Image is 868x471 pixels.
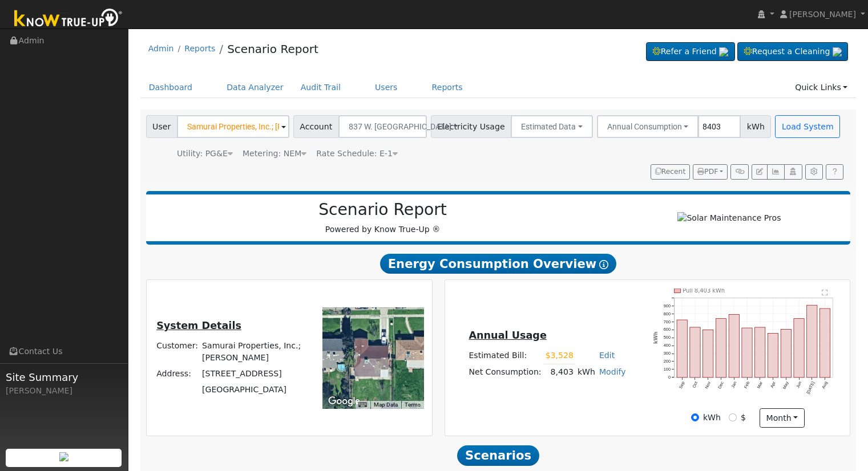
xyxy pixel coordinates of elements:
[366,77,406,98] a: Users
[292,77,349,98] a: Audit Trail
[664,351,671,356] text: 300
[597,115,699,138] button: Annual Consumption
[158,200,608,220] h2: Scenario Report
[760,408,805,428] button: month
[683,287,725,294] text: Pull 8,403 kWh
[9,6,128,32] img: Know True-Up
[805,164,823,180] button: Settings
[511,115,593,138] button: Estimated Data
[729,413,737,421] input: $
[431,115,511,138] span: Electricity Usage
[227,42,318,56] a: Scenario Report
[717,380,725,389] text: Dec
[697,168,718,176] span: PDF
[826,164,843,180] a: Help Link
[664,343,671,348] text: 400
[177,115,289,138] input: Select a User
[740,115,771,138] span: kWh
[338,115,427,138] button: 837 W. [GEOGRAPHIC_DATA]
[664,327,671,332] text: 600
[664,319,671,324] text: 700
[177,148,233,160] div: Utility: PG&E
[794,318,805,377] rect: onclick=""
[703,330,713,377] rect: onclick=""
[664,367,671,372] text: 100
[59,452,68,461] img: retrieve
[781,329,792,377] rect: onclick=""
[752,164,768,180] button: Edit User
[730,381,738,389] text: Jan
[704,380,712,389] text: Nov
[664,359,671,364] text: 200
[467,364,543,380] td: Net Consumption:
[668,375,671,380] text: 0
[775,115,840,138] button: Load System
[806,381,817,395] text: [DATE]
[599,367,626,376] a: Modify
[784,164,802,180] button: Login As
[664,335,671,340] text: 500
[543,348,575,364] td: $3,528
[742,328,753,377] rect: onclick=""
[737,42,848,62] a: Request a Cleaning
[243,148,306,160] div: Metering: NEM
[599,351,615,360] a: Edit
[325,394,363,409] img: Google
[756,327,766,377] rect: onclick=""
[693,164,728,180] button: PDF
[719,47,728,56] img: retrieve
[782,380,790,390] text: May
[833,47,842,56] img: retrieve
[156,320,241,331] u: System Details
[767,164,785,180] button: Multi-Series Graph
[786,77,856,98] a: Quick Links
[6,370,122,385] span: Site Summary
[218,77,292,98] a: Data Analyzer
[200,382,307,398] td: [GEOGRAPHIC_DATA]
[184,44,215,53] a: Reports
[730,164,748,180] button: Generate Report Link
[599,260,608,269] i: Show Help
[316,149,398,158] span: Alias: None
[469,330,546,341] u: Annual Usage
[293,115,339,138] span: Account
[152,200,614,235] div: Powered by Know True-Up ®
[155,366,200,382] td: Address:
[358,401,366,409] button: Keyboard shortcuts
[646,42,735,62] a: Refer a Friend
[678,381,686,390] text: Sep
[200,366,307,382] td: [STREET_ADDRESS]
[146,115,177,138] span: User
[380,254,616,274] span: Energy Consumption Overview
[741,412,746,424] label: $
[677,212,781,224] img: Solar Maintenance Pros
[768,333,778,377] rect: onclick=""
[729,314,740,377] rect: onclick=""
[703,412,721,424] label: kWh
[148,44,174,53] a: Admin
[677,320,687,377] rect: onclick=""
[692,381,699,389] text: Oct
[690,327,700,377] rect: onclick=""
[575,364,597,380] td: kWh
[155,338,200,366] td: Customer:
[716,318,726,377] rect: onclick=""
[325,394,363,409] a: Open this area in Google Maps (opens a new window)
[140,77,201,98] a: Dashboard
[664,311,671,316] text: 800
[349,122,451,131] span: 837 W. [GEOGRAPHIC_DATA]
[757,380,765,389] text: Mar
[653,331,659,344] text: kWh
[423,77,471,98] a: Reports
[374,401,398,409] button: Map Data
[664,303,671,308] text: 900
[651,164,691,180] button: Recent
[821,308,831,377] rect: onclick=""
[691,413,699,421] input: kWh
[200,338,307,366] td: Samurai Properties, Inc.; [PERSON_NAME]
[543,364,575,380] td: 8,403
[789,10,856,19] span: [PERSON_NAME]
[467,348,543,364] td: Estimated Bill:
[744,381,751,389] text: Feb
[808,305,818,377] rect: onclick=""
